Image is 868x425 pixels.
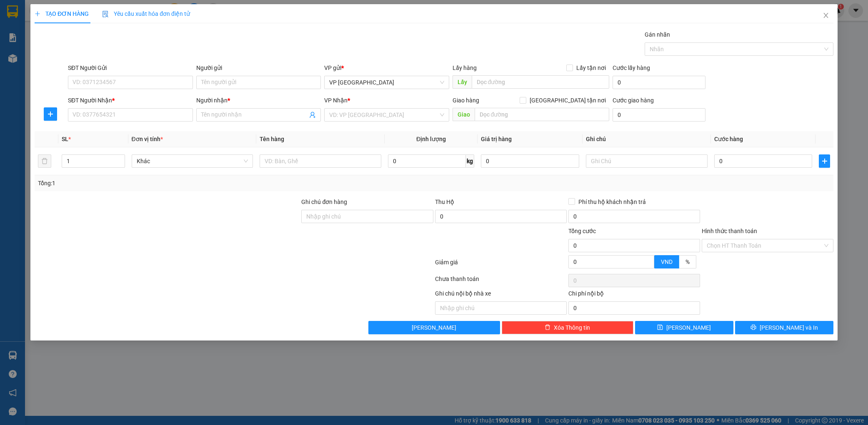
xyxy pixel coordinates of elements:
[196,96,321,105] div: Người nhận
[324,97,348,104] span: VP Nhận
[434,258,568,272] div: Giảm giá
[435,199,454,205] span: Thu Hộ
[481,154,579,168] input: 0
[102,11,109,17] img: icon
[44,107,57,121] button: plus
[661,258,673,265] span: VND
[573,63,609,72] span: Lấy tận nơi
[647,263,652,268] span: down
[416,136,446,142] span: Định lượng
[453,75,472,89] span: Lấy
[526,96,609,105] span: [GEOGRAPHIC_DATA] tận nơi
[568,289,700,301] div: Chi phí nội bộ
[645,256,654,262] span: Increase Value
[118,156,123,161] span: up
[760,323,818,332] span: [PERSON_NAME] và In
[475,108,609,121] input: Dọc đường
[750,324,756,331] span: printer
[568,228,596,234] span: Tổng cước
[301,199,347,205] label: Ghi chú đơn hàng
[583,131,711,147] th: Ghi chú
[586,154,708,168] input: Ghi Chú
[554,323,590,332] span: Xóa Thông tin
[435,301,566,315] input: Nhập ghi chú
[453,65,477,71] span: Lấy hàng
[102,10,190,17] span: Yêu cầu xuất hóa đơn điện tử
[131,136,163,142] span: Đơn vị tính
[545,324,550,331] span: delete
[115,155,124,161] span: Increase Value
[814,4,838,27] button: Close
[714,136,743,142] span: Cước hàng
[115,161,124,167] span: Decrease Value
[309,112,316,118] span: user-add
[68,96,193,105] div: SĐT Người Nhận
[823,12,829,19] span: close
[613,76,705,89] input: Cước lấy hàng
[301,210,433,223] input: Ghi chú đơn hàng
[453,97,479,104] span: Giao hàng
[702,228,757,234] label: Hình thức thanh toán
[635,321,733,334] button: save[PERSON_NAME]
[68,63,193,72] div: SĐT Người Gửi
[118,162,123,167] span: down
[735,321,833,334] button: printer[PERSON_NAME] và In
[613,97,654,104] label: Cước giao hàng
[44,111,57,117] span: plus
[481,136,512,142] span: Giá trị hàng
[819,158,830,164] span: plus
[435,289,566,301] div: Ghi chú nội bộ nhà xe
[502,321,633,334] button: deleteXóa Thông tin
[666,323,711,332] span: [PERSON_NAME]
[819,154,830,168] button: plus
[196,63,321,72] div: Người gửi
[62,136,68,142] span: SL
[466,154,474,168] span: kg
[472,75,609,89] input: Dọc đường
[613,65,650,71] label: Cước lấy hàng
[35,10,89,17] span: TẠO ĐƠN HÀNG
[647,256,652,261] span: up
[35,11,40,17] span: plus
[38,179,335,188] div: Tổng: 1
[575,197,649,206] span: Phí thu hộ khách nhận trả
[368,321,500,334] button: [PERSON_NAME]
[412,323,456,332] span: [PERSON_NAME]
[453,108,475,121] span: Giao
[434,274,568,289] div: Chưa thanh toán
[613,108,705,122] input: Cước giao hàng
[645,31,670,38] label: Gán nhãn
[260,136,284,142] span: Tên hàng
[657,324,663,331] span: save
[329,76,444,89] span: VP Mỹ Đình
[136,155,248,167] span: Khác
[685,258,690,265] span: %
[260,154,381,168] input: VD: Bàn, Ghế
[38,154,51,168] button: delete
[645,262,654,268] span: Decrease Value
[324,63,449,72] div: VP gửi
